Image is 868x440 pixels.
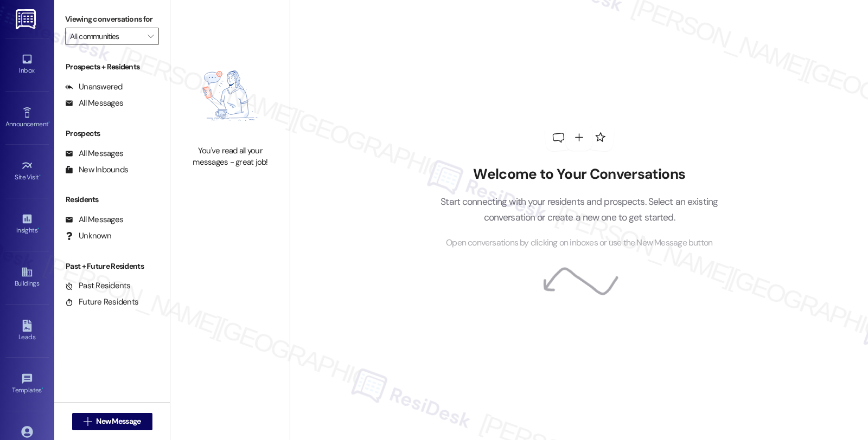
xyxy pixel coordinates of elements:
div: Future Residents [65,296,138,308]
img: ResiDesk Logo [16,9,38,29]
div: Past + Future Residents [54,261,170,272]
span: • [42,385,43,392]
button: New Message [72,413,152,430]
a: Templates • [5,370,49,399]
i:  [84,417,92,426]
a: Leads [5,316,49,346]
div: Past Residents [65,280,131,292]
div: All Messages [65,98,123,109]
a: Insights • [5,210,49,239]
h2: Welcome to Your Conversations [424,166,735,183]
img: empty-state [182,51,278,139]
span: New Message [96,416,141,427]
span: • [48,119,50,126]
input: All communities [70,28,142,45]
div: Unknown [65,230,111,242]
p: Start connecting with your residents and prospects. Select an existing conversation or create a n... [424,194,735,225]
a: Buildings [5,263,49,292]
div: Unanswered [65,81,123,93]
div: Prospects + Residents [54,61,170,73]
div: Prospects [54,128,170,139]
span: • [39,172,41,179]
div: You've read all your messages - great job! [182,145,278,169]
div: Residents [54,194,170,205]
div: All Messages [65,214,123,225]
span: • [37,225,39,232]
div: All Messages [65,148,123,159]
i:  [148,32,154,41]
div: New Inbounds [65,164,128,176]
label: Viewing conversations for [65,11,159,28]
span: Open conversations by clicking on inboxes or use the New Message button [446,236,712,250]
a: Site Visit • [5,157,49,186]
a: Inbox [5,50,49,79]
